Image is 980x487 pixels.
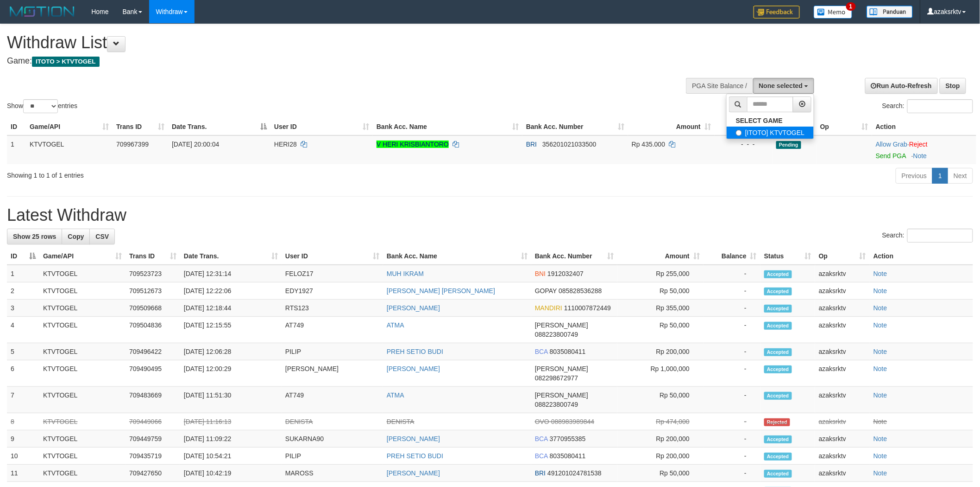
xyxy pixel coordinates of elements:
[126,282,180,300] td: 709512673
[377,141,449,148] a: V HERI KRISBIANTORO
[89,229,115,244] a: CSV
[815,282,870,300] td: azaksrktv
[628,118,715,135] th: Amount: activate to sort column ascending
[764,365,792,373] span: Accepted
[116,141,149,148] span: 709967399
[39,465,126,482] td: KTVTOGEL
[535,365,588,372] span: [PERSON_NAME]
[617,387,704,413] td: Rp 50,000
[896,168,933,184] a: Previous
[180,448,282,465] td: [DATE] 10:54:21
[704,465,760,482] td: -
[704,265,760,282] td: -
[282,282,383,300] td: EDY1927
[815,430,870,448] td: azaksrktv
[7,167,402,180] div: Showing 1 to 1 of 1 entries
[535,452,548,460] span: BCA
[7,413,39,430] td: 8
[817,118,872,135] th: Op: activate to sort column ascending
[764,348,792,356] span: Accepted
[7,448,39,465] td: 10
[39,265,126,282] td: KTVTOGEL
[759,82,803,90] span: None selected
[282,265,383,282] td: FELOZ17
[764,305,792,313] span: Accepted
[535,321,588,329] span: [PERSON_NAME]
[7,99,77,113] label: Show entries
[815,343,870,360] td: azaksrktv
[815,300,870,317] td: azaksrktv
[180,248,282,265] th: Date Trans.: activate to sort column ascending
[617,282,704,300] td: Rp 50,000
[535,270,546,277] span: BNI
[617,265,704,282] td: Rp 255,000
[535,287,557,295] span: GOPAY
[126,265,180,282] td: 709523723
[815,387,870,413] td: azaksrktv
[815,465,870,482] td: azaksrktv
[39,413,126,430] td: KTVTOGEL
[7,387,39,413] td: 7
[387,270,424,277] a: MUH IKRAM
[753,78,815,94] button: None selected
[172,141,219,148] span: [DATE] 20:00:04
[704,343,760,360] td: -
[535,391,588,399] span: [PERSON_NAME]
[764,288,792,295] span: Accepted
[764,418,790,426] span: Rejected
[126,413,180,430] td: 709449066
[617,360,704,387] td: Rp 1,000,000
[764,270,792,278] span: Accepted
[873,469,887,477] a: Note
[282,317,383,343] td: AT749
[180,465,282,482] td: [DATE] 10:42:19
[39,248,126,265] th: Game/API: activate to sort column ascending
[535,401,578,408] span: Copy 088223800749 to clipboard
[948,168,973,184] a: Next
[704,300,760,317] td: -
[7,33,644,52] h1: Withdraw List
[7,317,39,343] td: 4
[617,317,704,343] td: Rp 50,000
[7,343,39,360] td: 5
[815,360,870,387] td: azaksrktv
[282,343,383,360] td: PILIP
[736,130,742,136] input: [ITOTO] KTVTOGEL
[39,360,126,387] td: KTVTOGEL
[617,343,704,360] td: Rp 200,000
[909,141,928,148] a: Reject
[776,141,801,149] span: Pending
[764,322,792,330] span: Accepted
[617,465,704,482] td: Rp 50,000
[873,435,887,442] a: Note
[535,469,546,477] span: BRI
[535,418,549,425] span: OVO
[876,141,907,148] a: Allow Grab
[882,229,973,243] label: Search:
[39,343,126,360] td: KTVTOGEL
[26,118,113,135] th: Game/API: activate to sort column ascending
[764,436,792,443] span: Accepted
[876,141,909,148] span: ·
[535,331,578,338] span: Copy 088223800749 to clipboard
[873,287,887,295] a: Note
[113,118,168,135] th: Trans ID: activate to sort column ascending
[715,118,773,135] th: Balance
[867,6,913,18] img: panduan.png
[180,360,282,387] td: [DATE] 12:00:29
[126,317,180,343] td: 709504836
[180,265,282,282] td: [DATE] 12:31:14
[387,321,404,329] a: ATMA
[559,287,602,295] span: Copy 085828536288 to clipboard
[736,117,783,124] b: SELECT GAME
[387,469,440,477] a: [PERSON_NAME]
[32,57,100,67] span: ITOTO > KTVTOGEL
[815,448,870,465] td: azaksrktv
[522,118,628,135] th: Bank Acc. Number: activate to sort column ascending
[547,469,602,477] span: Copy 491201024781538 to clipboard
[383,248,531,265] th: Bank Acc. Name: activate to sort column ascending
[727,115,814,127] a: SELECT GAME
[760,248,815,265] th: Status: activate to sort column ascending
[7,430,39,448] td: 9
[180,343,282,360] td: [DATE] 12:06:28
